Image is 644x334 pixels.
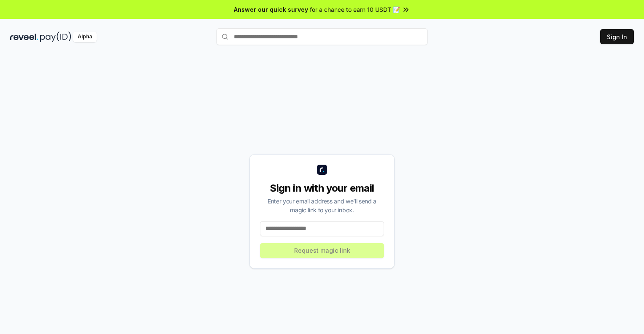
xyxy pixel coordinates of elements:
[234,5,308,14] span: Answer our quick survey
[310,5,400,14] span: for a chance to earn 10 USDT 📝
[40,32,71,42] img: pay_id
[73,32,97,42] div: Alpha
[260,197,384,214] div: Enter your email address and we’ll send a magic link to your inbox.
[600,29,634,44] button: Sign In
[260,182,384,195] div: Sign in with your email
[10,32,38,42] img: reveel_dark
[317,165,327,175] img: logo_small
